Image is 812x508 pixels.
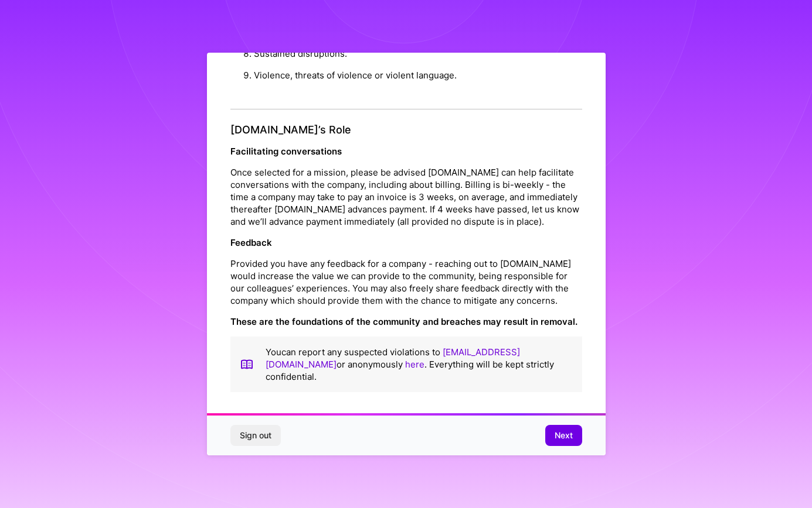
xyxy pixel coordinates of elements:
[545,425,582,446] button: Next
[230,258,582,307] p: Provided you have any feedback for a company - reaching out to [DOMAIN_NAME] would increase the v...
[230,146,342,157] strong: Facilitating conversations
[266,346,573,383] p: You can report any suspected violations to or anonymously . Everything will be kept strictly conf...
[230,425,281,446] button: Sign out
[240,430,271,441] span: Sign out
[266,346,520,370] a: [EMAIL_ADDRESS][DOMAIN_NAME]
[254,64,582,86] li: Violence, threats of violence or violent language.
[230,316,577,327] strong: These are the foundations of the community and breaches may result in removal.
[230,123,582,136] h4: [DOMAIN_NAME]’s Role
[230,237,272,248] strong: Feedback
[230,166,582,228] p: Once selected for a mission, please be advised [DOMAIN_NAME] can help facilitate conversations wi...
[405,359,424,370] a: here
[555,430,573,441] span: Next
[240,346,254,383] img: book icon
[254,43,582,64] li: Sustained disruptions.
